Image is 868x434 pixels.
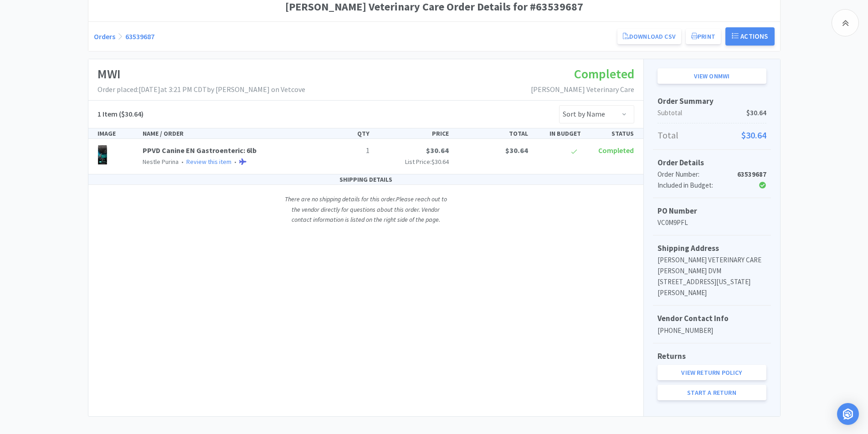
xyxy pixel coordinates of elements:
span: $30.64 [426,146,449,155]
a: 63539687 [125,32,154,41]
a: Orders [94,32,115,41]
div: IMAGE [94,128,139,138]
h5: Shipping Address [657,242,766,255]
h5: Vendor Contact Info [657,312,766,325]
h5: PO Number [657,205,766,217]
p: [PERSON_NAME] Veterinary Care [531,84,634,96]
div: STATUS [585,128,637,138]
a: PPVD Canine EN Gastroenteric: 6lb [143,146,257,155]
div: SHIPPING DETAILS [88,174,643,185]
a: Review this item [186,158,231,166]
div: TOTAL [452,128,532,138]
div: PRICE [373,128,452,138]
p: [PHONE_NUMBER] [657,325,766,336]
p: [PERSON_NAME] VETERINARY CARE [PERSON_NAME] DVM [STREET_ADDRESS][US_STATE][PERSON_NAME] [657,255,766,298]
div: IN BUDGET [532,128,585,138]
a: Download CSV [617,29,681,44]
p: Subtotal [657,107,766,118]
a: Start a Return [657,385,766,400]
h5: Order Summary [657,95,766,107]
span: $30.64 [505,146,528,155]
p: VC0M9PFL [657,217,766,228]
span: • [180,158,185,166]
div: Order Number: [657,169,730,180]
img: cf101943c4544e2ebaf41e87b3467b91_10955.png [98,145,108,165]
h5: ($30.64) [98,108,144,120]
span: Completed [574,66,634,82]
h1: MWI [98,64,305,84]
span: $30.64 [431,158,449,166]
button: Actions [725,27,775,46]
p: Order placed: [DATE] at 3:21 PM CDT by [PERSON_NAME] on Vetcove [98,84,305,96]
button: Print [686,29,721,44]
p: Total [657,128,766,143]
i: There are no shipping details for this order. Please reach out to the vendor directly for questio... [285,195,447,224]
a: View onMWI [657,68,766,84]
span: Nestle Purina [143,158,179,166]
h5: Returns [657,350,766,363]
strong: 63539687 [737,170,766,179]
div: Included in Budget: [657,180,730,191]
span: 1 Item [98,109,118,118]
div: NAME / ORDER [139,128,320,138]
div: Open Intercom Messenger [837,403,859,425]
p: 1 [324,145,370,157]
span: Completed [598,146,634,155]
span: $30.64 [746,107,766,118]
span: $30.64 [741,128,766,143]
h5: Order Details [657,157,766,169]
p: List Price: [377,157,449,167]
a: View Return Policy [657,365,766,380]
div: QTY [320,128,373,138]
span: • [233,158,238,166]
